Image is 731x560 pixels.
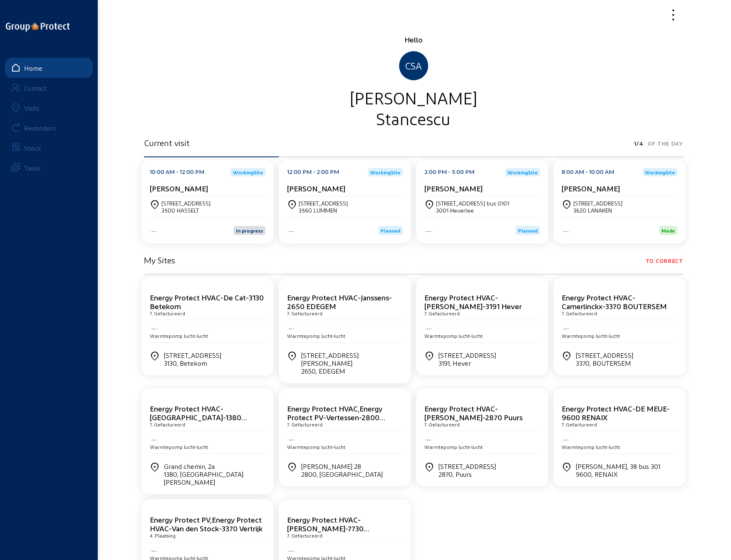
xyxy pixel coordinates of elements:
[144,255,175,265] h3: My Sites
[150,550,158,552] img: Energy Protect HVAC
[562,230,570,233] img: Energy Protect HVAC
[144,138,190,148] h3: Current visit
[562,439,570,441] img: Energy Protect HVAC
[24,124,56,132] div: Reminders
[562,310,597,316] cam-card-subtitle: 7. Gefactureerd
[508,170,538,175] span: WorkingSite
[287,333,345,339] span: Warmtepomp lucht-lucht
[424,184,483,193] cam-card-title: [PERSON_NAME]
[5,158,93,178] a: Tasks
[301,462,383,478] div: [PERSON_NAME] 28
[164,359,221,367] div: 3130, Betekom
[287,533,322,538] cam-card-subtitle: 7. Gefactureerd
[164,462,265,486] div: Grand chemin, 2a
[299,207,348,214] div: 3560 LUMMEN
[287,230,295,233] img: Energy Protect HVAC
[576,470,660,478] div: 9600, RENAIX
[439,470,496,478] div: 2870, Puurs
[576,462,660,478] div: [PERSON_NAME], 38 bus 301
[562,168,614,176] div: 8:00 AM - 10:00 AM
[518,228,538,233] span: Planned
[150,310,185,316] cam-card-subtitle: 7. Gefactureerd
[370,170,400,175] span: WorkingSite
[5,118,93,138] a: Reminders
[150,404,247,439] cam-card-title: Energy Protect HVAC-[GEOGRAPHIC_DATA]-1380 [GEOGRAPHIC_DATA][PERSON_NAME]
[236,228,263,233] span: In progress
[24,164,40,172] div: Tasks
[144,108,683,129] div: Stancescu
[287,550,295,552] img: Energy Protect HVAC
[287,444,345,450] span: Warmtepomp lucht-lucht
[5,138,93,158] a: Stock
[161,207,211,214] div: 3500 HASSELT
[150,333,208,339] span: Warmtepomp lucht-lucht
[150,230,158,233] img: Energy Protect HVAC
[436,207,509,214] div: 3001 Heverlee
[287,328,295,330] img: Energy Protect HVAC
[424,328,433,330] img: Energy Protect HVAC
[287,404,385,430] cam-card-title: Energy Protect HVAC,Energy Protect PV-Vertessen-2800 [GEOGRAPHIC_DATA]
[439,462,496,478] div: [STREET_ADDRESS]
[287,439,295,441] img: Energy Protect HVAC
[576,351,633,367] div: [STREET_ADDRESS]
[562,333,620,339] span: Warmtepomp lucht-lucht
[287,421,322,427] cam-card-subtitle: 7. Gefactureerd
[6,22,69,32] img: logo-oneline.png
[150,328,158,330] img: Energy Protect HVAC
[150,515,263,533] cam-card-title: Energy Protect PV,Energy Protect HVAC-Van den Stock-3370 Vertrijk
[424,310,460,316] cam-card-subtitle: 7. Gefactureerd
[381,228,400,233] span: Planned
[424,421,460,427] cam-card-subtitle: 7. Gefactureerd
[24,84,47,92] div: Contact
[144,35,683,45] div: Hello
[287,293,392,310] cam-card-title: Energy Protect HVAC-Janssens-2650 EDEGEM
[424,444,483,450] span: Warmtepomp lucht-lucht
[562,421,597,427] cam-card-subtitle: 7. Gefactureerd
[646,255,683,267] span: To correct
[150,168,204,176] div: 10:00 AM - 12:00 PM
[301,367,403,375] div: 2650, EDEGEM
[161,200,211,207] div: [STREET_ADDRESS]
[662,228,675,233] span: Made
[439,359,496,367] div: 3191, Hever
[576,359,633,367] div: 3370, BOUTERSEM
[287,168,339,176] div: 12:00 PM - 2:00 PM
[424,404,523,421] cam-card-title: Energy Protect HVAC-[PERSON_NAME]-2870 Puurs
[164,351,221,367] div: [STREET_ADDRESS]
[436,200,509,207] div: [STREET_ADDRESS] bus 0101
[150,533,176,538] cam-card-subtitle: 4. Plaatsing
[233,170,263,175] span: WorkingSite
[150,184,208,193] cam-card-title: [PERSON_NAME]
[648,138,683,149] span: Of the day
[24,144,41,152] div: Stock
[150,444,208,450] span: Warmtepomp lucht-lucht
[24,64,42,72] div: Home
[144,87,683,108] div: [PERSON_NAME]
[299,200,348,207] div: [STREET_ADDRESS]
[287,515,369,541] cam-card-title: Energy Protect HVAC-[PERSON_NAME]-7730 [PERSON_NAME]
[5,58,93,78] a: Home
[287,310,322,316] cam-card-subtitle: 7. Gefactureerd
[150,293,264,310] cam-card-title: Energy Protect HVAC-De Cat-3130 Betekom
[164,470,265,486] div: 1380, [GEOGRAPHIC_DATA][PERSON_NAME]
[424,293,522,310] cam-card-title: Energy Protect HVAC-[PERSON_NAME]-3191 Hever
[5,98,93,118] a: Visits
[424,230,433,233] img: Energy Protect HVAC
[399,51,428,80] div: CSA
[573,207,622,214] div: 3620 LANAKEN
[424,168,474,176] div: 2:00 PM - 5:00 PM
[424,333,483,339] span: Warmtepomp lucht-lucht
[562,404,670,421] cam-card-title: Energy Protect HVAC-DE MEUE-9600 RENAIX
[150,421,185,427] cam-card-subtitle: 7. Gefactureerd
[439,351,496,367] div: [STREET_ADDRESS]
[634,138,643,149] span: 1/4
[562,184,620,193] cam-card-title: [PERSON_NAME]
[301,470,383,478] div: 2800, [GEOGRAPHIC_DATA]
[562,293,667,310] cam-card-title: Energy Protect HVAC-Camerlinckx-3370 BOUTERSEM
[562,328,570,330] img: Energy Protect HVAC
[562,444,620,450] span: Warmtepomp lucht-lucht
[645,170,675,175] span: WorkingSite
[301,351,403,375] div: [STREET_ADDRESS][PERSON_NAME]
[150,439,158,441] img: Energy Protect HVAC
[287,184,345,193] cam-card-title: [PERSON_NAME]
